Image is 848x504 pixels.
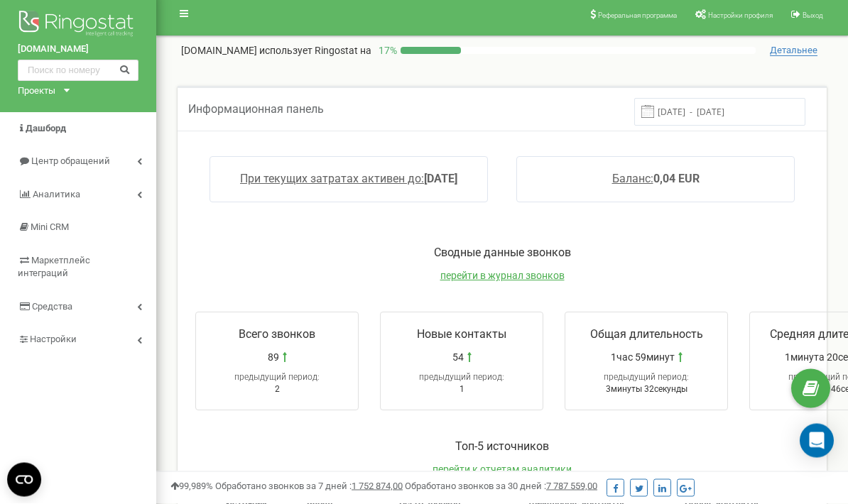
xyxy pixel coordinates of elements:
span: Аналитика [33,190,80,200]
div: Проекты [18,85,55,99]
span: использует Ringostat на [259,45,371,57]
span: Обработано звонков за 7 дней : [215,481,403,491]
a: При текущих затратах активен до:[DATE] [240,172,457,186]
p: [DOMAIN_NAME] [181,44,371,58]
span: Детальнее [770,45,817,57]
span: Дашборд [26,124,66,134]
span: Общая длительность [590,328,703,341]
span: предыдущий период: [419,373,504,383]
span: Выход [803,12,823,20]
div: Open Intercom Messenger [800,424,834,458]
span: 1 [460,385,464,395]
span: Средства [32,302,72,312]
span: Настройки [30,334,77,345]
span: 1час 59минут [611,351,675,365]
span: Реферальная программа [598,12,677,20]
span: 3минуты 32секунды [606,385,687,395]
span: Баланс: [612,172,653,186]
span: 99,989% [170,481,213,491]
a: Баланс:0,04 EUR [612,172,700,186]
u: 1 752 874,00 [352,481,403,491]
span: Mini CRM [31,222,69,233]
img: Ringostat logo [18,8,138,43]
span: предыдущий период: [604,373,689,383]
span: Обработано звонков за 30 дней : [405,481,597,491]
span: Настройки профиля [708,12,773,20]
a: [DOMAIN_NAME] [18,43,138,57]
span: Новые контакты [417,328,506,341]
button: Open CMP widget [7,463,41,497]
span: предыдущий период: [234,373,320,383]
span: Информационная панель [188,103,324,116]
p: 17 % [371,44,401,58]
span: При текущих затратах активен до: [240,172,424,186]
u: 7 787 559,00 [546,481,597,491]
span: Маркетплейс интеграций [18,256,90,280]
span: Всего звонков [239,328,315,341]
a: перейти в журнал звонков [440,270,565,282]
input: Поиск по номеру [18,60,138,82]
span: 2 [275,385,280,395]
a: перейти к отчетам аналитики [433,464,572,476]
span: Сводные данные звонков [434,246,571,260]
span: Центр обращений [31,156,110,167]
span: Toп-5 источников [455,440,549,454]
span: 89 [268,351,279,365]
span: 54 [452,351,464,365]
